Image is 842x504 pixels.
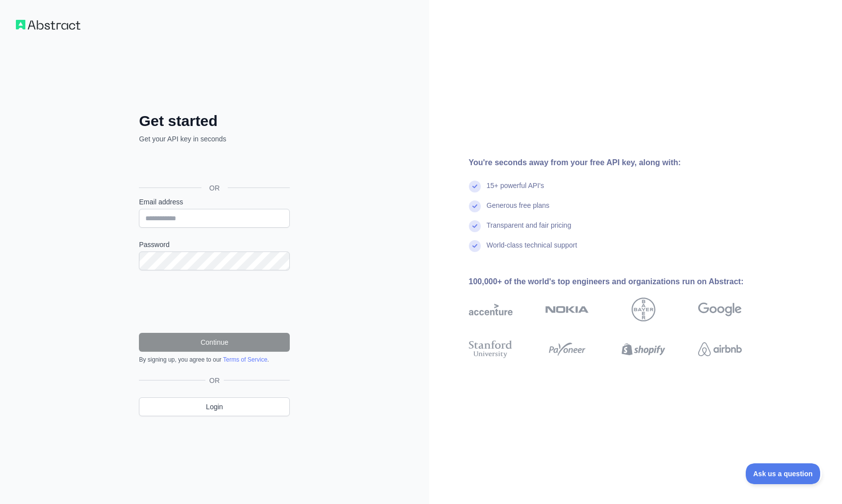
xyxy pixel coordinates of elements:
button: Continue [139,333,290,352]
a: Login [139,397,290,416]
iframe: reCAPTCHA [139,282,290,321]
img: bayer [632,298,655,321]
img: google [698,298,742,321]
p: Get your API key in seconds [139,134,290,144]
img: check mark [469,240,481,252]
img: stanford university [469,338,513,360]
div: 15+ powerful API's [487,181,544,200]
div: Transparent and fair pricing [487,220,572,240]
img: check mark [469,200,481,212]
div: Sign in with Google. Opens in new tab [139,155,288,177]
a: Terms of Service [223,356,267,363]
img: check mark [469,220,481,232]
div: By signing up, you agree to our . [139,356,290,364]
img: Workflow [16,20,80,30]
span: OR [201,183,228,193]
img: nokia [545,298,589,321]
div: You're seconds away from your free API key, along with: [469,157,774,169]
div: Generous free plans [487,200,550,220]
img: payoneer [545,338,589,360]
label: Email address [139,197,290,207]
div: World-class technical support [487,240,578,260]
img: check mark [469,181,481,192]
label: Password [139,240,290,250]
div: 100,000+ of the world's top engineers and organizations run on Abstract: [469,276,774,288]
img: accenture [469,298,513,321]
iframe: Toggle Customer Support [746,463,822,484]
iframe: Sign in with Google Button [134,155,293,177]
img: shopify [622,338,665,360]
h2: Get started [139,112,290,130]
span: OR [205,376,224,385]
img: airbnb [698,338,742,360]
